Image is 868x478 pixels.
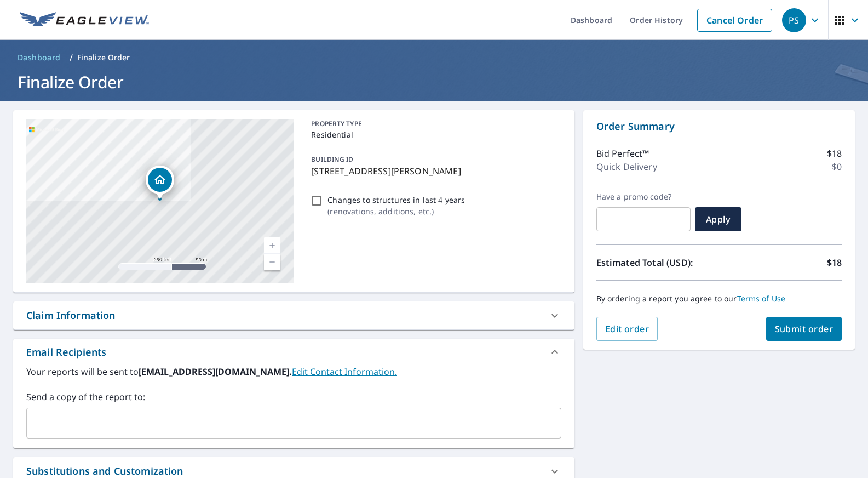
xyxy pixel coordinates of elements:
img: EV Logo [20,12,149,29]
div: Email Recipients [13,339,574,365]
p: Bid Perfect™ [596,147,649,160]
div: PS [782,8,806,32]
a: Current Level 17, Zoom Out [264,254,280,270]
a: Dashboard [13,49,65,66]
label: Your reports will be sent to [26,365,561,378]
p: $18 [827,256,842,269]
label: Send a copy of the report to: [26,390,561,403]
p: $0 [832,160,842,173]
p: Order Summary [596,119,842,134]
p: BUILDING ID [311,155,353,164]
a: EditContactInfo [292,366,397,378]
h1: Finalize Order [13,71,855,93]
div: Claim Information [13,301,574,329]
p: Quick Delivery [596,160,657,173]
nav: breadcrumb [13,49,855,66]
li: / [70,51,73,64]
span: Edit order [605,323,649,335]
p: Estimated Total (USD): [596,256,719,269]
span: Apply [704,213,733,225]
a: Cancel Order [697,9,772,32]
span: Dashboard [18,52,61,63]
p: Finalize Order [77,52,130,63]
p: [STREET_ADDRESS][PERSON_NAME] [311,164,556,178]
p: Residential [311,129,556,140]
p: Changes to structures in last 4 years [327,194,465,206]
p: By ordering a report you agree to our [596,294,842,304]
label: Have a promo code? [596,192,691,202]
div: Claim Information [26,308,116,323]
button: Submit order [766,317,842,341]
p: PROPERTY TYPE [311,119,556,129]
p: ( renovations, additions, etc. ) [327,206,465,217]
b: [EMAIL_ADDRESS][DOMAIN_NAME]. [139,366,292,378]
div: Dropped pin, building 1, Residential property, 13605 Old Snohomish Monroe Rd Snohomish, WA 98290 [146,166,174,200]
p: $18 [827,147,842,160]
span: Submit order [775,323,833,335]
button: Edit order [596,317,658,341]
a: Current Level 17, Zoom In [264,237,280,254]
button: Apply [695,207,741,231]
a: Terms of Use [737,293,786,304]
div: Email Recipients [26,345,106,360]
